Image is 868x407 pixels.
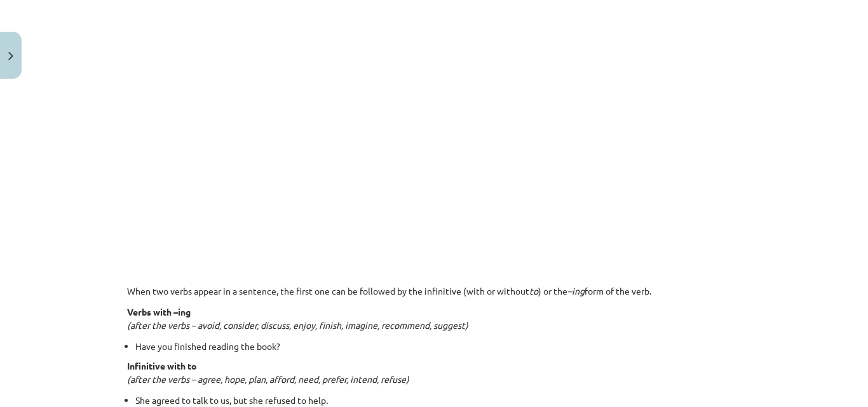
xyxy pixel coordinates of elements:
[127,373,409,385] em: (after the verbs – agree, hope, plan, afford, need, prefer, intend, refuse)
[135,394,741,407] li: She agreed to talk to us, but she refused to help.
[127,284,741,298] p: When two verbs appear in a sentence, the first one can be followed by the infinitive (with or wit...
[8,52,13,60] img: icon-close-lesson-0947bae3869378f0d4975bcd49f059093ad1ed9edebbc8119c70593378902aed.svg
[127,306,191,317] strong: Verbs with –ing
[567,285,585,297] em: –ing
[127,360,197,371] strong: Infinitive with to
[127,319,468,331] em: (after the verbs – avoid, consider, discuss, enjoy, finish, imagine, recommend, suggest)
[135,340,741,353] li: Have you finished reading the book?
[529,285,538,297] em: to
